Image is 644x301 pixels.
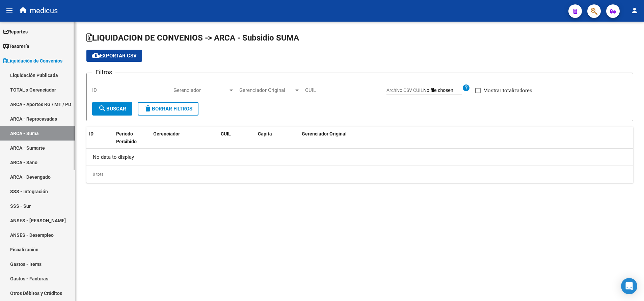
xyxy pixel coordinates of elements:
span: Gerenciador [153,131,180,136]
mat-icon: menu [5,6,14,15]
span: Archivo CSV CUIL [386,87,423,93]
input: Archivo CSV CUIL [423,87,462,94]
h3: Filtros [92,68,115,77]
span: CUIL [221,131,231,136]
span: Capita [258,131,272,136]
span: Borrar Filtros [144,106,192,112]
span: Período Percibido [116,131,137,144]
mat-icon: search [98,104,106,112]
button: Borrar Filtros [138,102,198,116]
datatable-header-cell: Gerenciador [151,127,218,149]
span: Gerenciador Original [239,87,294,93]
span: medicus [30,3,58,18]
span: Liquidación de Convenios [3,57,62,65]
span: Buscar [98,106,126,112]
mat-icon: delete [144,104,152,112]
span: LIQUIDACION DE CONVENIOS -> ARCA - Subsidio SUMA [86,33,299,43]
mat-icon: help [462,84,470,92]
span: Mostrar totalizadores [483,86,532,95]
datatable-header-cell: CUIL [218,127,255,149]
span: ID [89,131,93,136]
span: Reportes [3,28,28,35]
button: Buscar [92,102,132,116]
mat-icon: person [630,6,639,15]
span: Exportar CSV [92,53,137,59]
mat-icon: cloud_download [92,51,100,59]
div: 0 total [86,166,633,183]
div: Open Intercom Messenger [621,278,637,294]
span: Gerenciador [173,87,228,93]
datatable-header-cell: ID [86,127,113,149]
span: Gerenciador Original [302,131,347,136]
datatable-header-cell: Capita [255,127,299,149]
datatable-header-cell: Período Percibido [113,127,151,149]
datatable-header-cell: Gerenciador Original [299,127,633,149]
div: No data to display [86,149,633,166]
button: Exportar CSV [86,50,142,62]
span: Tesorería [3,43,29,50]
